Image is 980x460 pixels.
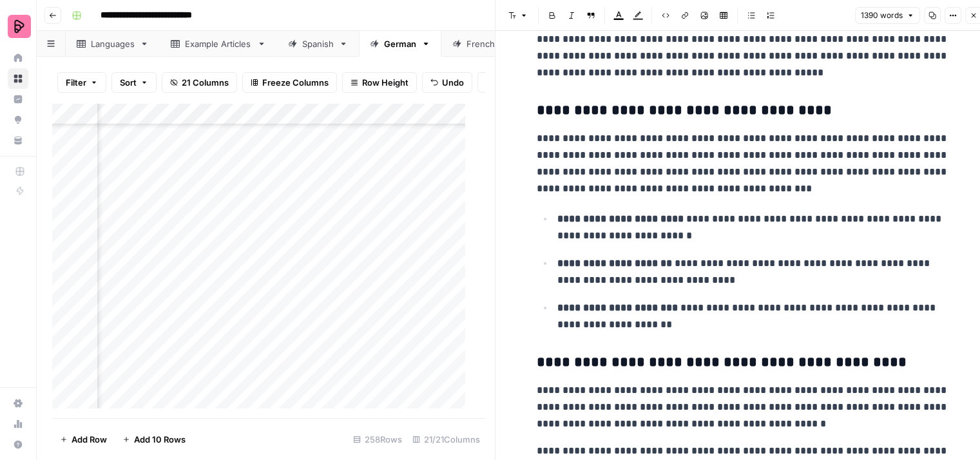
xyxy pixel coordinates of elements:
button: 21 Columns [162,72,237,93]
a: Example Articles [160,31,277,57]
button: Help + Support [8,434,28,455]
a: Opportunities [8,110,28,130]
div: Languages [91,37,135,50]
a: Insights [8,89,28,110]
button: Sort [111,72,157,93]
div: 21/21 Columns [407,429,485,450]
button: Row Height [342,72,417,93]
button: Add 10 Rows [115,429,193,450]
div: German [384,37,416,50]
span: 21 Columns [182,76,229,89]
a: Browse [8,68,28,89]
span: Sort [120,76,137,89]
span: Undo [442,76,464,89]
a: Your Data [8,130,28,151]
a: Usage [8,414,28,434]
img: Preply Logo [8,15,31,38]
button: Workspace: Preply [8,10,28,43]
span: Add Row [72,433,107,446]
a: Home [8,48,28,68]
span: Freeze Columns [262,76,329,89]
div: French [466,37,495,50]
span: Row Height [362,76,408,89]
span: Add 10 Rows [134,433,186,446]
a: Settings [8,393,28,414]
button: Freeze Columns [242,72,337,93]
span: 1390 words [861,10,903,21]
a: French [441,31,521,57]
div: 258 Rows [348,429,407,450]
a: German [359,31,441,57]
a: Languages [66,31,160,57]
button: Add Row [52,429,115,450]
button: Filter [57,72,106,93]
span: Filter [66,76,86,89]
button: 1390 words [855,7,920,24]
div: Spanish [302,37,334,50]
div: Example Articles [185,37,252,50]
button: Undo [422,72,472,93]
a: Spanish [277,31,359,57]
